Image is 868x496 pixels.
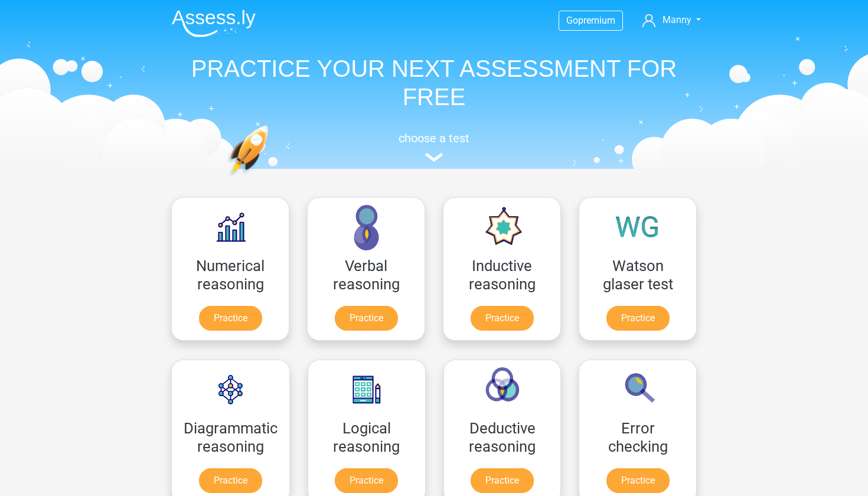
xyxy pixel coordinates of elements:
a: Practice [199,306,262,331]
a: Practice [199,468,262,493]
a: Practice [606,468,670,493]
a: Practice [335,468,398,493]
a: Gopremium [559,12,622,28]
span: Go [566,15,578,26]
a: Manny [638,13,706,27]
span: premium [578,15,615,26]
a: choose a test [162,131,706,162]
a: Practice [335,306,398,331]
h5: choose a test [162,131,706,145]
h1: PRACTICE YOUR NEXT ASSESSMENT FOR FREE [162,54,706,111]
img: Assessly [172,9,256,37]
a: Practice [471,306,534,331]
span: Manny [663,14,691,25]
a: Practice [471,468,534,493]
img: practice [227,125,314,232]
a: Practice [606,306,670,331]
img: assessment [425,153,443,162]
